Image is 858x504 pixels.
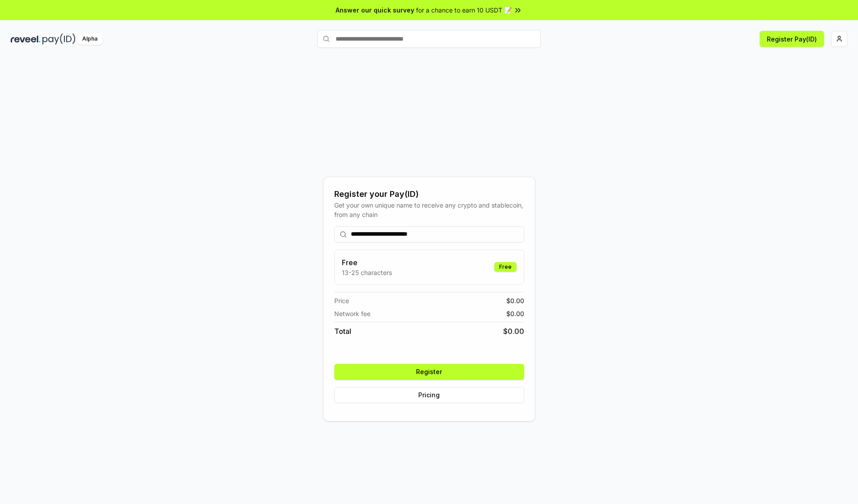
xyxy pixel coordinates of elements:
[494,262,517,272] div: Free
[334,364,524,380] button: Register
[334,200,524,219] div: Get your own unique name to receive any crypto and stablecoin, from any chain
[336,5,414,15] span: Answer our quick survey
[334,188,524,200] div: Register your Pay(ID)
[342,268,392,277] p: 13-25 characters
[11,33,41,45] img: reveel_dark
[334,296,349,305] span: Price
[503,326,524,337] span: $ 0.00
[416,5,512,15] span: for a chance to earn 10 USDT 📝
[334,326,351,337] span: Total
[506,296,524,305] span: $ 0.00
[760,31,824,47] button: Register Pay(ID)
[42,33,76,45] img: pay_id
[334,309,370,318] span: Network fee
[77,33,102,45] div: Alpha
[342,257,392,268] h3: Free
[334,387,524,403] button: Pricing
[506,309,524,318] span: $ 0.00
